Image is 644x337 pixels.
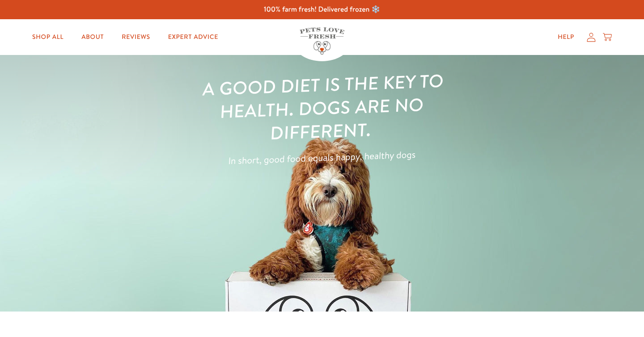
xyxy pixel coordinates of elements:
a: Shop All [25,28,71,46]
a: Reviews [114,28,157,46]
img: Pets Love Fresh [300,27,344,55]
a: About [74,28,111,46]
a: Expert Advice [161,28,225,46]
a: Help [551,28,581,46]
p: In short, good food equals happy, healthy dogs [193,145,451,170]
h1: A good diet is the key to health. Dogs are no different. [191,68,453,147]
